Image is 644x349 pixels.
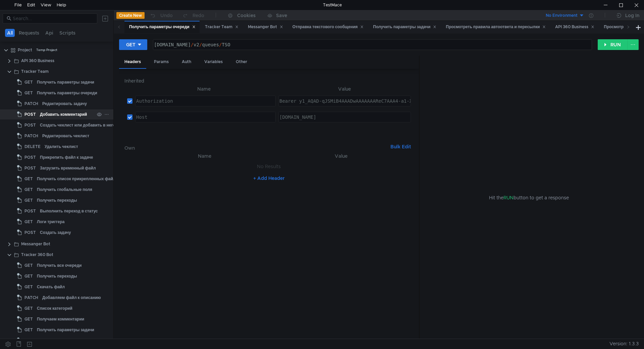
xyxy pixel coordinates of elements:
[276,85,414,93] th: Value
[248,23,283,31] div: Messanger Bot
[24,109,36,119] span: POST
[135,152,274,160] th: Name
[24,303,33,313] span: GET
[126,41,136,48] div: GET
[24,271,33,281] span: GET
[24,152,36,162] span: POST
[388,143,414,151] button: Bulk Edit
[625,11,639,19] div: Log In
[555,23,594,31] div: API 360 Business
[40,109,87,119] div: Добавить комментарий
[598,39,628,50] button: RUN
[21,250,53,260] div: Tracker 360 Bot
[37,195,77,205] div: Получить переходы
[124,144,388,152] h6: Own
[149,56,174,68] div: Params
[145,10,177,20] button: Undo
[160,11,173,19] div: Undo
[37,77,94,87] div: Получить параметры задачи
[37,174,120,184] div: Получить список прикрепленных файлов
[257,163,281,169] nz-embed-empty: No Results
[37,325,94,335] div: Получить параметры задачи
[40,206,98,216] div: Выполнить переход в статус
[292,23,364,31] div: Отправка текстового сообщения
[36,45,57,55] div: Temp Project
[24,195,33,205] span: GET
[45,142,78,152] div: Удалить чеклист
[609,339,639,349] span: Version: 1.3.3
[24,174,33,184] span: GET
[24,282,33,292] span: GET
[538,10,584,21] button: No Environment
[24,131,38,141] span: PATCH
[24,314,33,324] span: GET
[237,11,256,19] div: Cookies
[42,131,89,141] div: Редактировать чеклист
[24,120,36,130] span: POST
[13,15,93,22] input: Search...
[24,206,36,216] span: POST
[489,194,569,201] span: Hit the button to get a response
[119,56,146,69] div: Headers
[24,185,33,195] span: GET
[24,142,41,152] span: DELETE
[18,45,32,55] div: Project
[193,11,204,19] div: Redo
[24,260,33,270] span: GET
[503,195,514,201] span: RUN
[21,239,50,249] div: Messanger Bot
[124,77,414,85] h6: Inherited
[21,56,54,66] div: API 360 Business
[37,271,77,281] div: Получить переходы
[42,99,87,109] div: Редактировать задачу
[37,314,84,324] div: Получаем комментарии
[37,303,72,313] div: Список категорий
[40,152,93,162] div: Прикрепить файл к задаче
[24,163,36,173] span: POST
[43,29,55,37] button: Api
[24,88,33,98] span: GET
[42,293,101,303] div: Добавляем файл к описанию
[276,13,287,18] div: Save
[37,217,64,227] div: Логи триггера
[24,217,33,227] span: GET
[24,228,36,238] span: POST
[176,56,197,68] div: Auth
[57,29,77,37] button: Scripts
[37,282,65,292] div: Скачать файл
[17,29,41,37] button: Requests
[40,336,67,346] div: Найти задачи
[40,163,96,173] div: Загрузить временный файл
[230,56,253,68] div: Other
[5,29,15,37] button: All
[24,336,36,346] span: POST
[251,174,287,182] button: + Add Header
[40,228,71,238] div: Создать задачу
[132,85,276,93] th: Name
[274,152,408,160] th: Value
[37,260,82,270] div: Получить все очереди
[546,12,578,19] div: No Environment
[373,23,436,31] div: Получить параметры задачи
[205,23,238,31] div: Tracker Team
[40,120,131,130] div: Создать чеклист или добавить в него пункты
[37,185,92,195] div: Получить глобальные поля
[37,88,97,98] div: Получить параметры очереди
[119,39,147,50] button: GET
[24,99,38,109] span: PATCH
[24,293,38,303] span: PATCH
[24,77,33,87] span: GET
[199,56,228,68] div: Variables
[21,66,49,77] div: Tracker Team
[129,23,196,31] div: Получить параметры очереди
[446,23,546,31] div: Просмотреть правила автоответа и пересылки
[24,325,33,335] span: GET
[177,10,209,20] button: Redo
[116,12,145,19] button: Create New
